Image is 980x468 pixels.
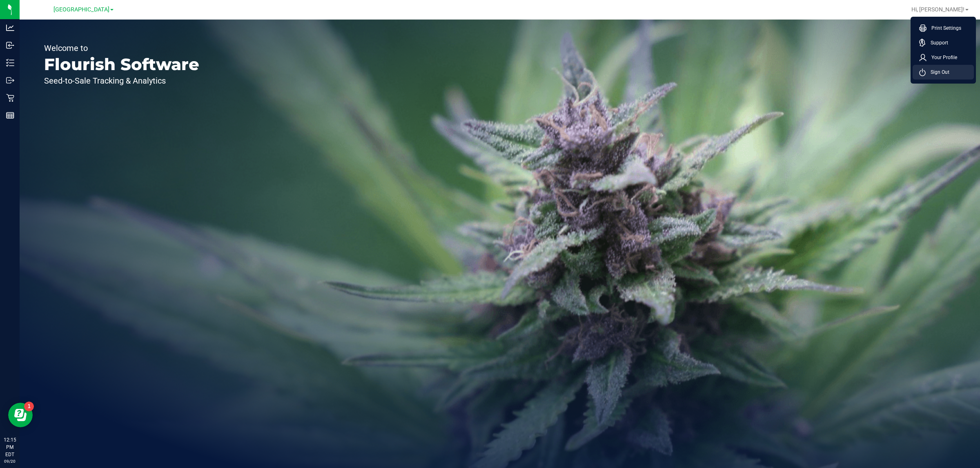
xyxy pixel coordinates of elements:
[926,68,949,76] span: Sign Out
[44,77,199,85] p: Seed-to-Sale Tracking & Analytics
[53,6,109,13] span: [GEOGRAPHIC_DATA]
[6,94,14,102] inline-svg: Retail
[8,403,33,427] iframe: Resource center
[913,65,974,79] li: Sign Out
[6,24,14,32] inline-svg: Analytics
[919,39,971,47] a: Support
[927,53,957,62] span: Your Profile
[24,402,34,411] iframe: Resource center unread badge
[6,76,14,84] inline-svg: Outbound
[6,111,14,119] inline-svg: Reports
[926,39,948,47] span: Support
[6,59,14,67] inline-svg: Inventory
[44,44,199,52] p: Welcome to
[911,6,964,13] span: Hi, [PERSON_NAME]!
[44,56,199,73] p: Flourish Software
[6,41,14,49] inline-svg: Inbound
[927,24,961,32] span: Print Settings
[4,458,16,464] p: 09/20
[4,436,16,458] p: 12:15 PM EDT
